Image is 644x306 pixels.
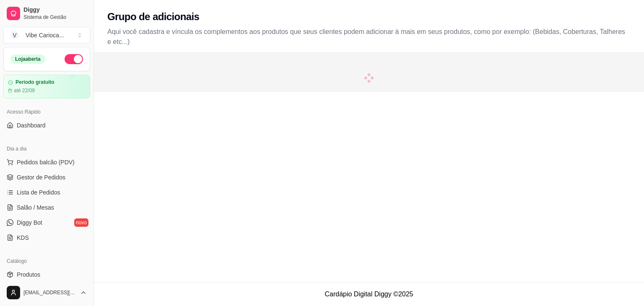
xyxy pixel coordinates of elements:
span: [EMAIL_ADDRESS][DOMAIN_NAME] [23,289,77,296]
a: Lista de Pedidos [3,186,90,199]
footer: Cardápio Digital Diggy © 2025 [94,282,644,306]
a: KDS [3,231,90,244]
div: Vibe Carioca ... [26,31,64,39]
a: Período gratuitoaté 22/09 [3,75,90,99]
span: Pedidos balcão (PDV) [17,158,75,166]
button: Pedidos balcão (PDV) [3,156,90,169]
a: Salão / Mesas [3,201,90,214]
a: Produtos [3,268,90,281]
h2: Grupo de adicionais [107,10,199,23]
span: Diggy Bot [17,218,42,227]
span: KDS [17,233,29,242]
article: até 22/09 [14,87,35,94]
span: Produtos [17,270,40,279]
span: Gestor de Pedidos [17,173,65,182]
a: DiggySistema de Gestão [3,3,90,23]
div: Acesso Rápido [3,105,90,119]
div: Catálogo [3,254,90,268]
button: [EMAIL_ADDRESS][DOMAIN_NAME] [3,283,90,303]
span: Sistema de Gestão [23,14,87,21]
article: Período gratuito [16,79,55,86]
span: Salão / Mesas [17,203,54,212]
span: Lista de Pedidos [17,188,60,197]
div: Loja aberta [10,54,45,64]
div: Dia a dia [3,142,90,156]
button: Select a team [3,27,90,44]
p: Aqui você cadastra e víncula os complementos aos produtos que seus clientes podem adicionar à mai... [107,27,631,47]
span: Diggy [23,6,87,14]
button: Alterar Status [65,54,83,64]
span: Dashboard [17,121,46,130]
a: Dashboard [3,119,90,132]
a: Gestor de Pedidos [3,171,90,184]
span: V [10,31,19,39]
a: Diggy Botnovo [3,216,90,229]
